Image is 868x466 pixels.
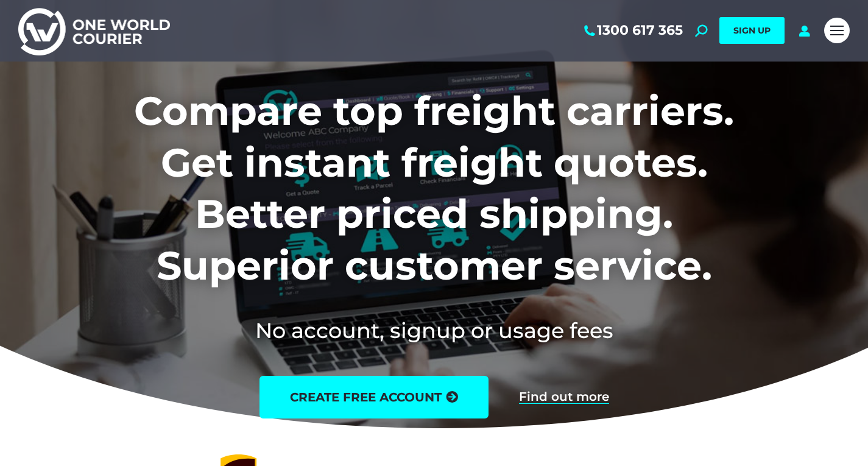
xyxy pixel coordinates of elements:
[719,17,785,44] a: SIGN UP
[733,25,771,36] span: SIGN UP
[519,390,609,404] a: Find out more
[54,85,814,291] h1: Compare top freight carriers. Get instant freight quotes. Better priced shipping. Superior custom...
[54,316,814,345] h2: No account, signup or usage fees
[582,23,683,38] a: 1300 617 365
[824,18,850,43] a: Mobile menu icon
[18,6,170,55] img: One World Courier
[259,376,489,418] a: create free account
